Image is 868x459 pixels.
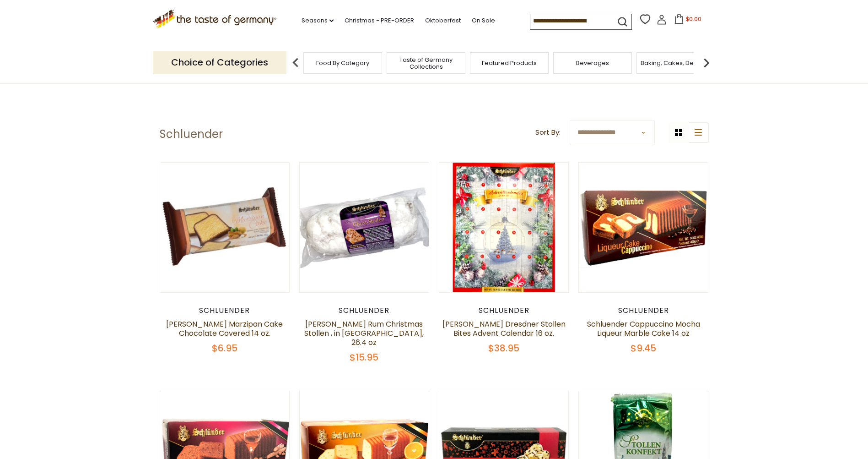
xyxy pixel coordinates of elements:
a: [PERSON_NAME] Marzipan Cake Chocolate Covered 14 oz. [166,319,283,339]
div: Schluender [578,306,709,315]
img: previous arrow [286,54,305,72]
a: Beverages [576,60,609,66]
span: $0.00 [686,15,701,23]
a: Featured Products [482,60,537,66]
a: Oktoberfest [425,16,461,26]
img: Schluender [300,163,429,292]
a: Food By Category [316,60,369,66]
p: Choice of Categories [153,51,286,74]
span: $15.95 [350,351,378,364]
div: Schluender [160,306,290,315]
a: Schluender Cappuccino Mocha Liqueur Marble Cake 14 oz [587,319,700,339]
a: [PERSON_NAME] Dresdner Stollen Bites Advent Calendar 16 oz. [442,319,566,339]
a: [PERSON_NAME] Rum Christmas Stollen , in [GEOGRAPHIC_DATA], 26.4 oz [304,319,424,348]
label: Sort By: [535,127,561,138]
div: Schluender [439,306,569,315]
img: Schluender [160,163,290,292]
a: Seasons [302,16,334,26]
h1: Schluender [160,127,223,141]
span: $9.45 [631,342,656,355]
img: Schluender [579,163,708,292]
a: Baking, Cakes, Desserts [641,60,712,66]
img: Schluender [439,163,569,292]
button: $0.00 [669,14,707,27]
span: $6.95 [212,342,237,355]
a: Christmas - PRE-ORDER [345,16,414,26]
a: Taste of Germany Collections [389,56,463,70]
img: next arrow [697,54,716,72]
span: $38.95 [488,342,519,355]
div: Schluender [299,306,430,315]
a: On Sale [472,16,495,26]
